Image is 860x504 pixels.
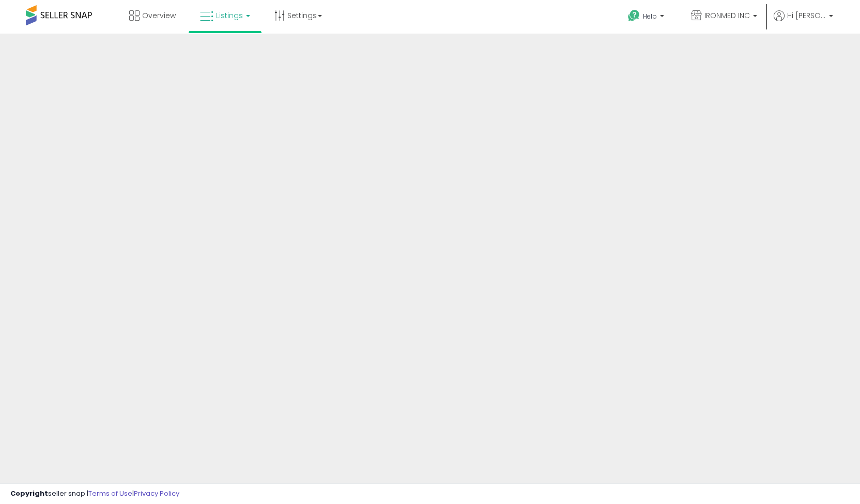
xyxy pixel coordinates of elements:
a: Hi [PERSON_NAME] [774,10,833,34]
i: Get Help [627,9,640,22]
span: Help [643,12,657,21]
span: Listings [216,10,243,21]
span: Hi [PERSON_NAME] [787,10,826,21]
span: Overview [142,10,176,21]
span: IRONMED INC [704,10,750,21]
a: Help [620,2,674,34]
